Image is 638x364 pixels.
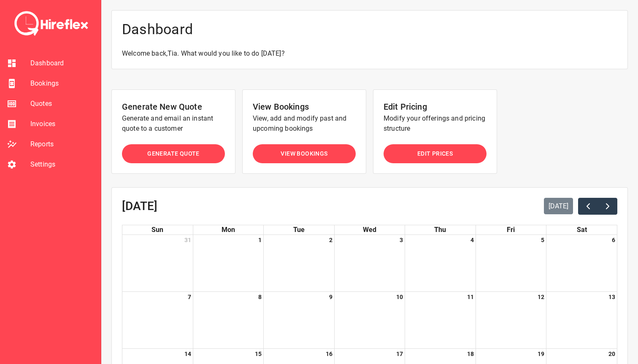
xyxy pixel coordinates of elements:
a: September 2, 2025 [327,235,334,245]
a: September 5, 2025 [539,235,546,245]
a: Thursday [433,225,448,235]
span: Invoices [30,119,94,129]
a: Wednesday [361,225,378,235]
span: Settings [30,159,94,170]
a: September 6, 2025 [610,235,617,245]
td: September 12, 2025 [476,291,546,348]
td: August 31, 2025 [122,235,193,291]
a: September 12, 2025 [536,292,546,302]
a: September 4, 2025 [469,235,476,245]
p: Generate and email an instant quote to a customer [122,113,225,134]
td: September 10, 2025 [334,291,405,348]
a: Tuesday [292,225,306,235]
button: [DATE] [544,198,573,214]
a: Saturday [575,225,589,235]
a: September 11, 2025 [465,292,476,302]
a: September 14, 2025 [183,349,193,359]
span: View Bookings [281,148,327,159]
h4: Dashboard [122,21,617,38]
a: September 18, 2025 [465,349,476,359]
td: September 6, 2025 [546,235,617,291]
td: September 5, 2025 [476,235,546,291]
button: Next month [597,198,617,215]
td: September 3, 2025 [334,235,405,291]
a: September 8, 2025 [257,292,263,302]
span: Dashboard [30,58,94,68]
span: Edit Prices [417,148,453,159]
p: View, add and modify past and upcoming bookings [253,113,356,134]
a: September 13, 2025 [607,292,617,302]
span: Bookings [30,78,94,89]
a: September 17, 2025 [395,349,405,359]
h6: Generate New Quote [122,100,225,113]
a: August 31, 2025 [183,235,193,245]
a: September 7, 2025 [186,292,193,302]
span: Reports [30,139,94,149]
td: September 7, 2025 [122,291,193,348]
a: September 20, 2025 [607,349,617,359]
td: September 9, 2025 [264,291,334,348]
span: Generate Quote [147,148,200,159]
p: Welcome back, Tia . What would you like to do [DATE]? [122,49,617,59]
h2: [DATE] [122,200,157,213]
a: September 1, 2025 [257,235,263,245]
td: September 11, 2025 [405,291,476,348]
a: Friday [505,225,516,235]
a: September 3, 2025 [398,235,405,245]
button: Previous month [578,198,598,215]
td: September 2, 2025 [264,235,334,291]
a: Sunday [150,225,165,235]
td: September 1, 2025 [193,235,263,291]
h6: Edit Pricing [384,100,487,113]
a: September 16, 2025 [324,349,334,359]
td: September 8, 2025 [193,291,263,348]
span: Quotes [30,99,94,109]
a: September 15, 2025 [253,349,263,359]
a: Monday [220,225,237,235]
td: September 4, 2025 [405,235,476,291]
h6: View Bookings [253,100,356,113]
p: Modify your offerings and pricing structure [384,113,487,134]
a: September 19, 2025 [536,349,546,359]
a: September 9, 2025 [327,292,334,302]
a: September 10, 2025 [395,292,405,302]
td: September 13, 2025 [546,291,617,348]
